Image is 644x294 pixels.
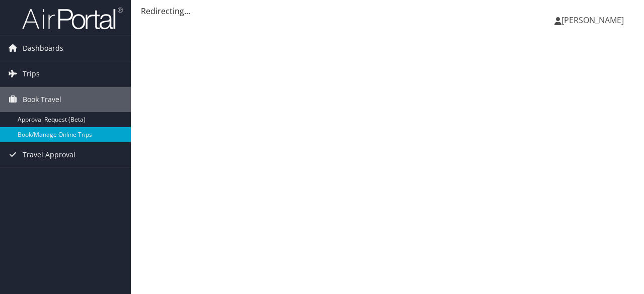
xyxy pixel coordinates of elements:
[561,15,624,26] span: [PERSON_NAME]
[23,142,75,167] span: Travel Approval
[141,5,634,17] div: Redirecting...
[23,87,61,112] span: Book Travel
[22,7,123,30] img: airportal-logo.png
[23,36,63,61] span: Dashboards
[554,5,634,35] a: [PERSON_NAME]
[23,61,40,86] span: Trips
